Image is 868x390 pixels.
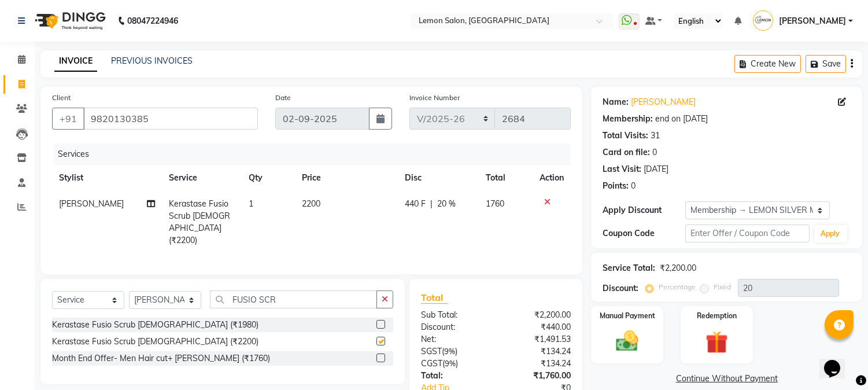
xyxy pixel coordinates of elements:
div: ₹1,491.53 [496,333,580,345]
button: Apply [814,225,847,242]
span: Total [421,292,448,304]
b: 08047224946 [127,5,178,37]
label: Invoice Number [409,93,460,103]
div: ₹1,760.00 [496,370,580,382]
div: ( ) [412,358,496,370]
div: Name: [603,96,629,108]
div: Service Total: [603,262,655,274]
div: ₹134.24 [496,345,580,358]
div: Last Visit: [603,163,641,175]
label: Client [52,93,71,103]
span: 9% [445,359,456,368]
div: ( ) [412,345,496,358]
th: Action [533,165,571,191]
div: Kerastase Fusio Scrub [DEMOGRAPHIC_DATA] (₹1980) [52,319,258,331]
span: 2200 [302,198,320,209]
a: PREVIOUS INVOICES [111,56,193,66]
label: Fixed [714,282,731,292]
label: Percentage [659,282,696,292]
div: 0 [652,146,657,159]
img: logo [29,5,109,37]
input: Enter Offer / Coupon Code [685,225,809,242]
label: Manual Payment [600,311,655,321]
a: Continue Without Payment [593,373,860,385]
th: Stylist [52,165,162,191]
button: +91 [52,108,84,130]
th: Qty [242,165,295,191]
input: Search or Scan [210,290,377,308]
img: _cash.svg [609,328,645,354]
span: 9% [444,347,455,356]
span: 1 [249,198,253,209]
div: Total Visits: [603,130,648,142]
div: ₹134.24 [496,358,580,370]
div: Apply Discount [603,204,685,216]
div: Card on file: [603,146,650,159]
div: Sub Total: [412,309,496,321]
iframe: chat widget [819,344,856,378]
img: Sana Mansoori [753,10,773,31]
div: [DATE] [644,163,668,175]
div: ₹440.00 [496,321,580,333]
span: 1760 [486,198,504,209]
img: _gift.svg [699,328,735,356]
span: | [430,198,433,210]
div: 0 [631,180,636,192]
button: Save [806,55,846,73]
div: Discount: [412,321,496,333]
div: Kerastase Fusio Scrub [DEMOGRAPHIC_DATA] (₹2200) [52,336,258,348]
th: Disc [398,165,479,191]
span: Kerastase Fusio Scrub [DEMOGRAPHIC_DATA] (₹2200) [169,198,230,245]
span: CGST [421,358,442,369]
div: Services [53,144,579,165]
div: Membership: [603,113,653,125]
div: Total: [412,370,496,382]
div: Coupon Code [603,227,685,240]
th: Price [295,165,398,191]
div: end on [DATE] [655,113,708,125]
div: Month End Offer- Men Hair cut+ [PERSON_NAME] (₹1760) [52,352,270,365]
th: Total [479,165,533,191]
span: [PERSON_NAME] [779,15,846,27]
a: [PERSON_NAME] [631,96,696,108]
div: ₹2,200.00 [496,309,580,321]
span: SGST [421,346,442,356]
span: 20 % [437,198,456,210]
th: Service [162,165,242,191]
label: Date [275,93,291,103]
span: 440 F [405,198,426,210]
span: [PERSON_NAME] [59,198,124,209]
input: Search by Name/Mobile/Email/Code [83,108,258,130]
button: Create New [734,55,801,73]
label: Redemption [697,311,737,321]
div: 31 [651,130,660,142]
a: INVOICE [54,51,97,72]
div: Net: [412,333,496,345]
div: Points: [603,180,629,192]
div: ₹2,200.00 [660,262,696,274]
div: Discount: [603,282,638,295]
